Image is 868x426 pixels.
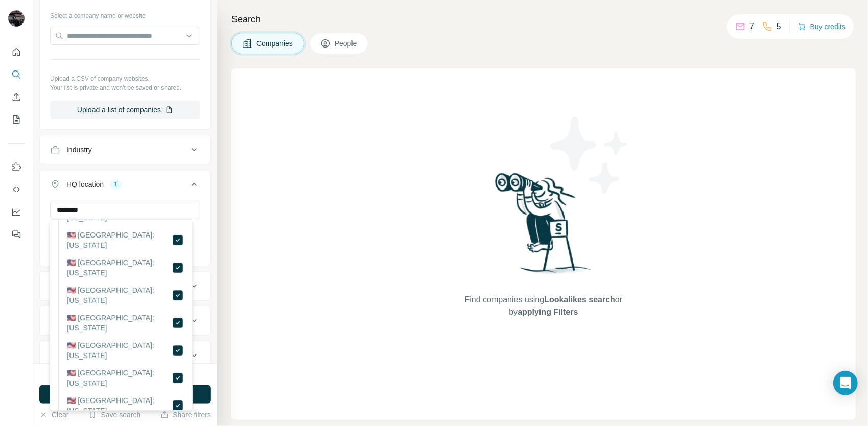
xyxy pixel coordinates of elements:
[67,395,171,416] label: 🇺🇸 [GEOGRAPHIC_DATA]: [US_STATE]
[544,295,615,304] span: Lookalikes search
[50,74,200,83] p: Upload a CSV of company websites.
[66,145,92,155] div: Industry
[749,20,754,33] p: 7
[798,19,846,34] button: Buy credits
[50,101,200,119] button: Upload a list of companies
[67,230,171,250] label: 🇺🇸 [GEOGRAPHIC_DATA]: [US_STATE]
[50,83,200,92] p: Your list is private and won't be saved or shared.
[8,225,25,244] button: Feedback
[256,38,294,49] span: Companies
[544,109,636,201] img: Surfe Illustration - Stars
[8,203,25,221] button: Dashboard
[40,172,210,201] button: HQ location1
[8,65,25,84] button: Search
[160,410,211,420] button: Share filters
[66,179,104,190] div: HQ location
[8,110,25,129] button: My lists
[490,170,597,284] img: Surfe Illustration - Woman searching with binoculars
[67,313,171,333] label: 🇺🇸 [GEOGRAPHIC_DATA]: [US_STATE]
[335,38,358,49] span: People
[462,294,625,318] span: Find companies using or by
[777,20,781,33] p: 5
[39,385,211,404] button: Run search
[67,257,171,278] label: 🇺🇸 [GEOGRAPHIC_DATA]: [US_STATE]
[8,158,25,176] button: Use Surfe on LinkedIn
[40,343,210,368] button: Technologies
[67,285,171,305] label: 🇺🇸 [GEOGRAPHIC_DATA]: [US_STATE]
[88,410,140,420] button: Save search
[67,340,171,361] label: 🇺🇸 [GEOGRAPHIC_DATA]: [US_STATE]
[39,410,68,420] button: Clear
[40,137,210,162] button: Industry
[110,180,122,189] div: 1
[67,368,171,388] label: 🇺🇸 [GEOGRAPHIC_DATA]: [US_STATE]
[8,10,25,27] img: Avatar
[40,274,210,298] button: Annual revenue ($)
[833,371,858,395] div: Open Intercom Messenger
[8,180,25,199] button: Use Surfe API
[50,7,200,20] div: Select a company name or website
[231,12,856,27] h4: Search
[518,307,578,316] span: applying Filters
[8,88,25,106] button: Enrich CSV
[40,309,210,333] button: Employees (size)
[8,43,25,61] button: Quick start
